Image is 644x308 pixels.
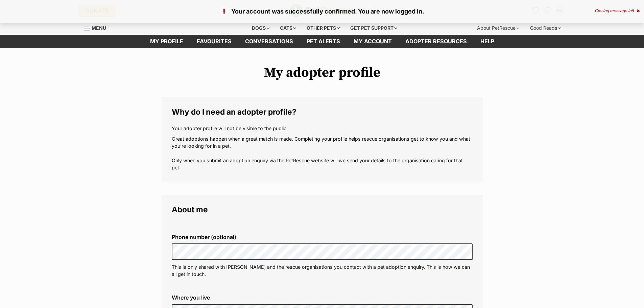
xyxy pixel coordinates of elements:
[399,35,474,48] a: Adopter resources
[190,35,238,48] a: Favourites
[472,21,524,35] div: About PetRescue
[172,205,473,214] legend: About me
[172,263,473,278] p: This is only shared with [PERSON_NAME] and the rescue organisations you contact with a pet adopti...
[302,21,344,35] div: Other pets
[92,25,106,31] span: Menu
[143,35,190,48] a: My profile
[247,21,274,35] div: Dogs
[172,234,473,240] label: Phone number (optional)
[172,108,473,116] legend: Why do I need an adopter profile?
[525,21,566,35] div: Good Reads
[172,135,473,171] p: Great adoptions happen when a great match is made. Completing your profile helps rescue organisat...
[275,21,301,35] div: Cats
[345,21,402,35] div: Get pet support
[162,97,483,182] fieldset: Why do I need an adopter profile?
[172,125,473,132] p: Your adopter profile will not be visible to the public.
[300,35,347,48] a: Pet alerts
[347,35,399,48] a: My account
[84,21,111,33] a: Menu
[162,65,483,80] h1: My adopter profile
[238,35,300,48] a: conversations
[474,35,501,48] a: Help
[172,294,473,301] label: Where you live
